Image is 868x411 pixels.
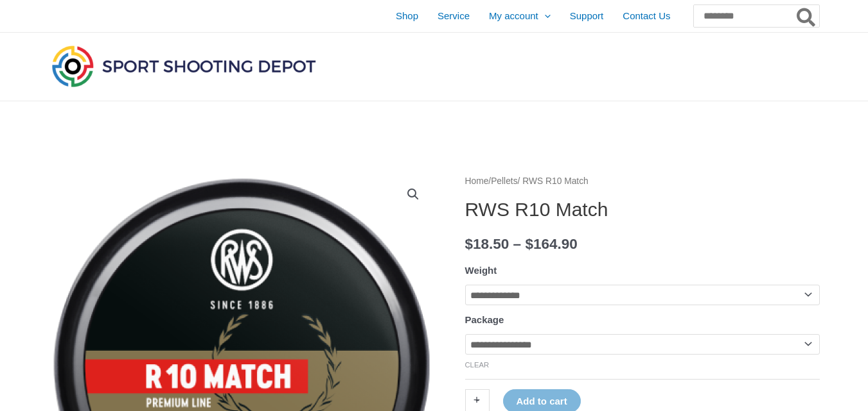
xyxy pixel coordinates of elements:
[465,176,489,186] a: Home
[465,265,497,276] label: Weight
[465,361,490,369] a: Clear options
[465,236,474,252] span: $
[513,236,522,252] span: –
[49,42,319,90] img: Sport Shooting Depot
[465,314,504,325] label: Package
[794,5,819,27] button: Search
[525,236,577,252] bdi: 164.90
[465,198,820,221] h1: RWS R10 Match
[491,176,517,186] a: Pellets
[465,236,509,252] bdi: 18.50
[525,236,533,252] span: $
[402,183,425,206] a: View full-screen image gallery
[465,173,820,190] nav: Breadcrumb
